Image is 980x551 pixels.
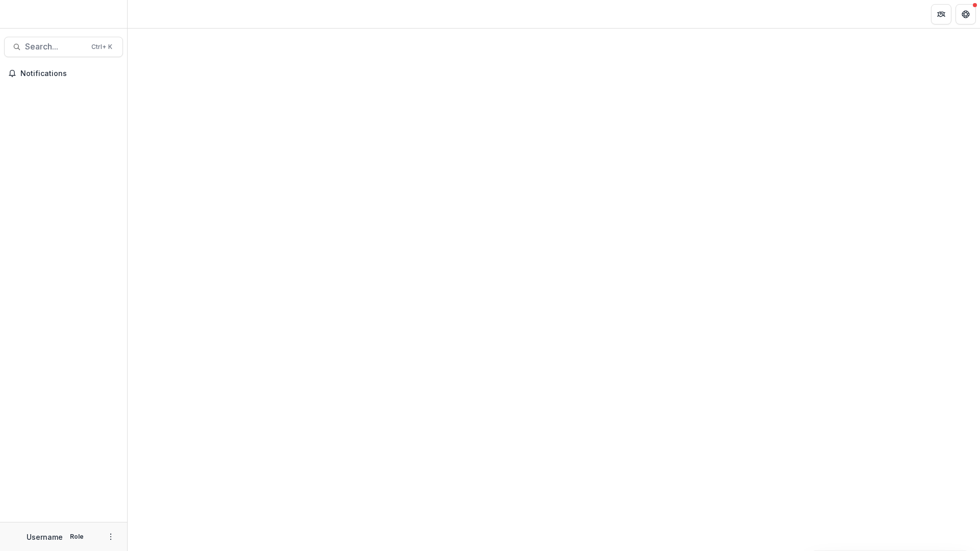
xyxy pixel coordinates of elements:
button: Search... [4,37,123,57]
button: Get Help [955,4,976,24]
button: Notifications [4,65,123,82]
div: Ctrl + K [89,41,114,53]
span: Notifications [20,69,119,78]
button: Partners [931,4,951,24]
span: Search... [25,42,85,52]
p: Username [27,532,63,542]
button: More [105,531,117,543]
p: Role [67,532,87,541]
